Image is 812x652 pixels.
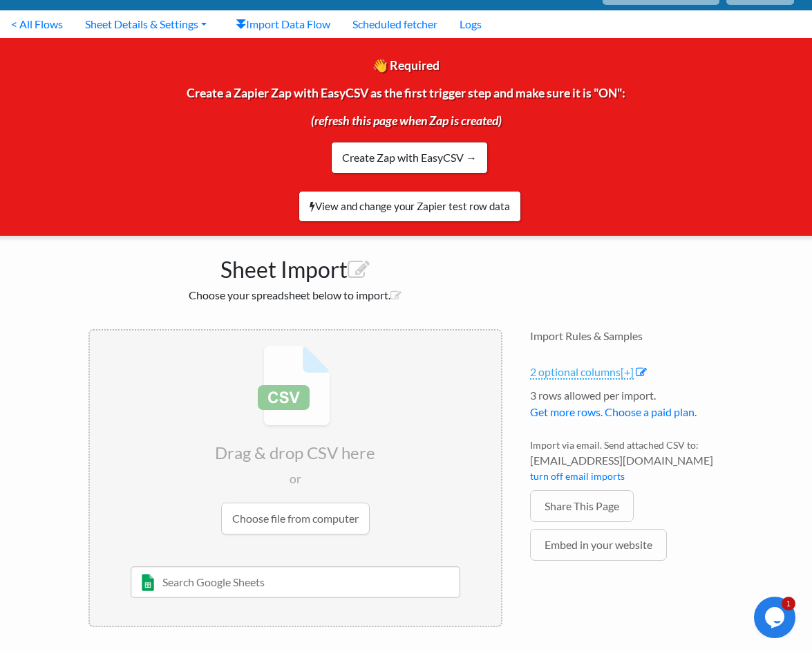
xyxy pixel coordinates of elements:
[131,566,460,598] input: Search Google Sheets
[74,10,218,38] a: Sheet Details & Settings
[187,58,625,160] span: 👋 Required Create a Zapier Zap with EasyCSV as the first trigger step and make sure it is "ON":
[331,142,488,174] a: Create Zap with EasyCSV →
[621,365,634,378] span: [+]
[530,438,724,490] li: Import via email. Send attached CSV to:
[311,113,502,128] i: (refresh this page when Zap is created)
[341,10,449,38] a: Scheduled fetcher
[299,191,521,222] a: View and change your Zapier test row data
[530,329,724,342] h4: Import Rules & Samples
[449,10,493,38] a: Logs
[88,288,503,301] h2: Choose your spreadsheet below to import.
[530,365,634,380] a: 2 optional columns[+]
[530,490,634,522] a: Share This Page
[754,597,798,638] iframe: chat widget
[88,250,503,283] h1: Sheet Import
[530,405,697,418] a: Get more rows. Choose a paid plan.
[530,387,724,427] li: 3 rows allowed per import.
[530,470,625,482] a: turn off email imports
[530,452,724,469] span: [EMAIL_ADDRESS][DOMAIN_NAME]
[530,529,667,561] a: Embed in your website
[225,10,341,38] a: Import Data Flow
